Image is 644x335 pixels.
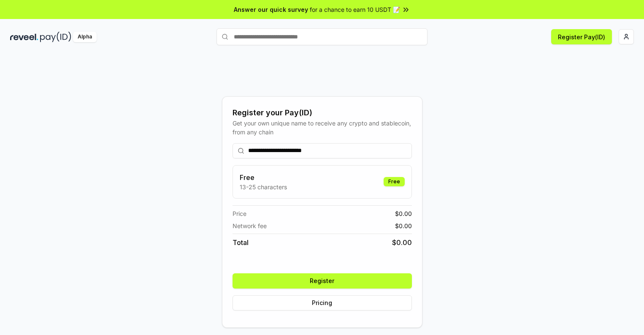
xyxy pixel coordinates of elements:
[240,172,287,182] h3: Free
[384,177,405,186] div: Free
[233,107,412,119] div: Register your Pay(ID)
[233,295,412,310] button: Pricing
[10,32,38,42] img: reveel_dark
[395,209,412,218] span: $ 0.00
[310,5,400,14] span: for a chance to earn 10 USDT 📝
[233,119,412,136] div: Get your own unique name to receive any crypto and stablecoin, from any chain
[233,221,267,230] span: Network fee
[234,5,308,14] span: Answer our quick survey
[240,182,287,191] p: 13-25 characters
[73,32,97,42] div: Alpha
[233,237,249,248] span: Total
[233,209,246,218] span: Price
[395,221,412,230] span: $ 0.00
[40,32,71,42] img: pay_id
[233,273,412,289] button: Register
[392,237,412,248] span: $ 0.00
[551,29,612,44] button: Register Pay(ID)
